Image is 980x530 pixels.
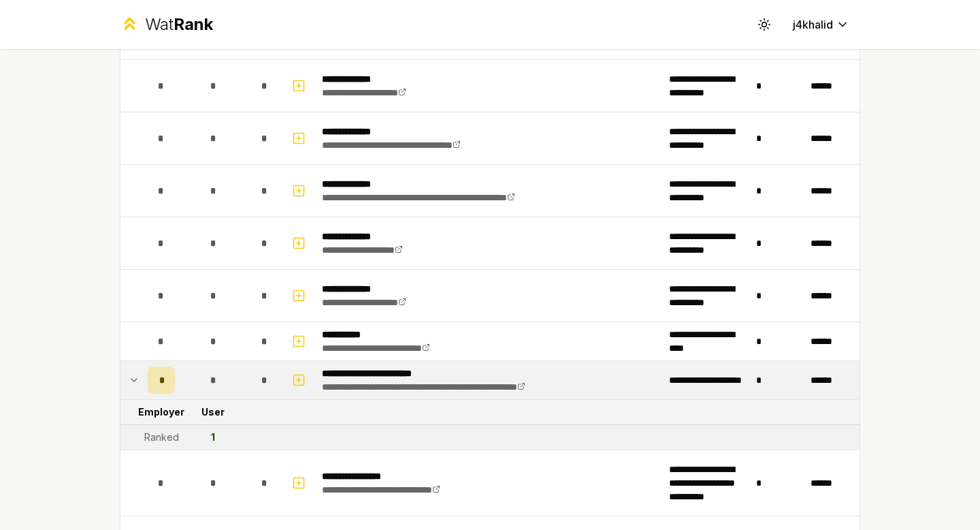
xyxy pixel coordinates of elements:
[142,400,180,424] td: Employer
[782,12,860,37] button: j4khalid
[174,14,213,34] span: Rank
[793,16,833,33] span: j4khalid
[120,14,213,35] a: WatRank
[180,400,246,424] td: User
[211,431,215,444] div: 1
[145,14,213,35] div: Wat
[144,431,179,444] div: Ranked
